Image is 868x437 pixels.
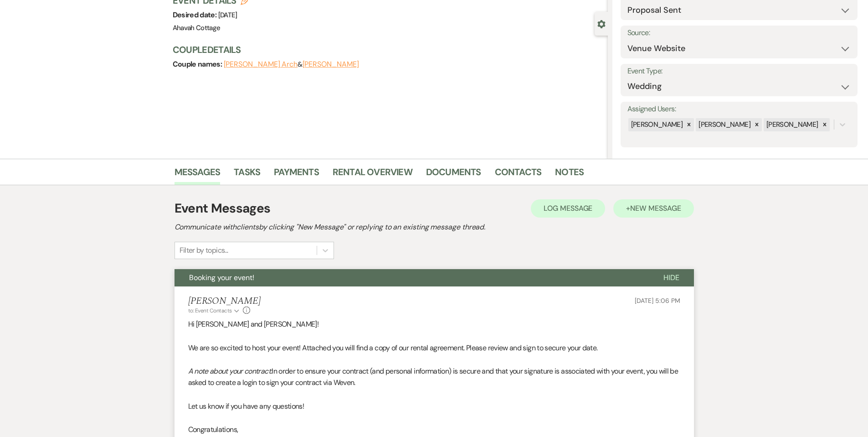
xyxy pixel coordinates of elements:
[189,273,254,282] span: Booking your event!
[531,199,605,218] button: Log Message
[597,19,606,28] button: Close lead details
[627,26,851,40] label: Source:
[175,165,221,185] a: Messages
[180,245,228,256] div: Filter by topics...
[426,165,481,185] a: Documents
[663,273,679,282] span: Hide
[627,65,851,78] label: Event Type:
[188,401,304,411] span: Let us know if you have any questions!
[274,165,319,185] a: Payments
[188,318,680,330] p: Hi [PERSON_NAME] and [PERSON_NAME]!
[188,307,241,315] button: to: Event Contacts
[188,366,272,376] em: A note about your contract:
[173,59,224,69] span: Couple names:
[173,23,221,32] span: Ahavah Cottage
[224,61,298,68] button: [PERSON_NAME] Arch
[188,343,598,353] span: We are so excited to host your event! Attached you will find a copy of our rental agreement. Plea...
[175,269,649,286] button: Booking your event!
[175,222,694,233] h2: Communicate with clients by clicking "New Message" or replying to an existing message thread.
[627,103,851,116] label: Assigned Users:
[234,165,260,185] a: Tasks
[188,425,238,434] span: Congratulations,
[224,60,359,69] span: &
[555,165,584,185] a: Notes
[630,203,681,213] span: New Message
[628,118,684,131] div: [PERSON_NAME]
[649,269,694,286] button: Hide
[333,165,412,185] a: Rental Overview
[218,10,237,20] span: [DATE]
[188,366,678,388] span: In order to ensure your contract (and personal information) is secure and that your signature is ...
[175,199,271,218] h1: Event Messages
[544,203,592,213] span: Log Message
[495,165,542,185] a: Contacts
[173,43,599,56] h3: Couple Details
[696,118,752,131] div: [PERSON_NAME]
[173,10,218,20] span: Desired date:
[613,199,693,218] button: +New Message
[188,296,261,307] h5: [PERSON_NAME]
[303,61,359,68] button: [PERSON_NAME]
[764,118,820,131] div: [PERSON_NAME]
[188,307,232,314] span: to: Event Contacts
[635,297,680,305] span: [DATE] 5:06 PM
